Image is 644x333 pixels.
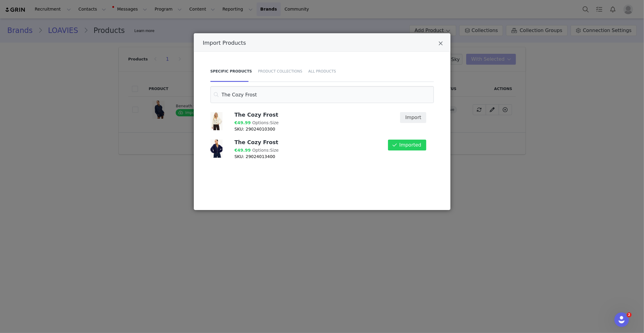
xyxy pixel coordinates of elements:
div: Import Products [194,33,450,210]
iframe: Intercom live chat [614,312,629,327]
span: Options: [252,120,279,125]
input: Search for products by title [210,86,434,103]
p: SKU: 29024010300 [235,126,389,132]
span: Options: [252,148,279,153]
div: Specific Products [210,61,255,82]
span: Import Products [203,40,246,46]
button: Imported [388,140,426,150]
p: SKU: 29024013400 [235,154,389,160]
span: 2 [627,312,632,317]
span: €49.99 [235,148,251,153]
h4: The Cozy Frost [235,140,389,146]
span: Imported [399,141,421,149]
img: 29024013400-1_1758029036_1.jpg [210,140,223,158]
img: 29024010300-1.jpg [210,112,223,130]
button: Close [439,40,443,48]
h4: The Cozy Frost [235,112,389,118]
div: All Products [305,61,336,82]
span: Size [270,120,279,125]
button: Import [400,112,426,123]
span: €49.99 [235,120,251,125]
div: Product Collections [255,61,306,82]
span: Size [270,148,279,153]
